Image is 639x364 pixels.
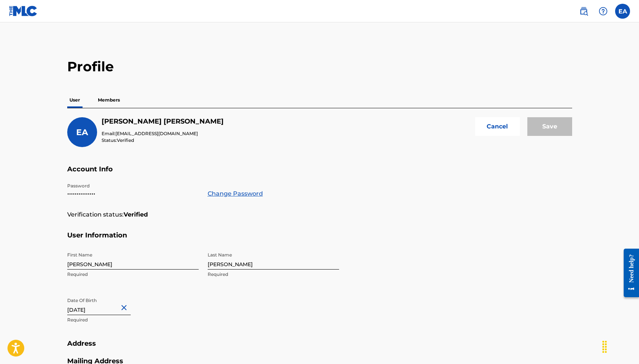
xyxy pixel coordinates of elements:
[67,271,199,278] p: Required
[579,7,588,16] img: search
[102,137,224,144] p: Status:
[599,7,608,16] img: help
[9,6,38,16] img: MLC Logo
[76,127,88,137] span: EA
[475,117,520,136] button: Cancel
[115,131,198,136] span: [EMAIL_ADDRESS][DOMAIN_NAME]
[602,328,639,364] iframe: Chat Widget
[67,231,572,249] h5: User Information
[67,92,82,108] p: User
[615,4,630,19] div: User Menu
[124,210,148,219] strong: Verified
[67,183,199,189] p: Password
[618,243,639,303] iframe: Resource Center
[67,58,572,75] h2: Profile
[599,336,611,358] div: Drag
[67,210,124,219] p: Verification status:
[102,117,224,126] h5: Eugene Altman
[96,92,122,108] p: Members
[67,339,572,357] h5: Address
[117,137,134,143] span: Verified
[596,4,611,19] div: Help
[208,271,339,278] p: Required
[67,317,199,323] p: Required
[120,296,131,319] button: Close
[208,189,263,198] a: Change Password
[67,189,199,198] p: •••••••••••••••
[102,130,224,137] p: Email:
[67,165,572,183] h5: Account Info
[576,4,591,19] a: Public Search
